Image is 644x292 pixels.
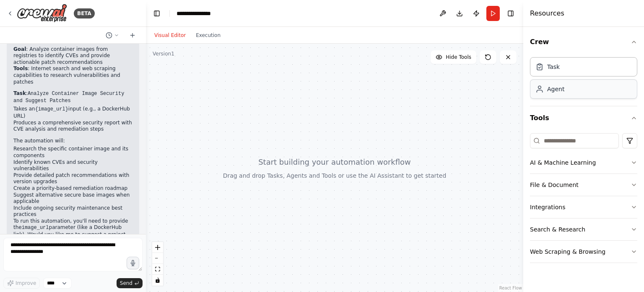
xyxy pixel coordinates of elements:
strong: Goal [13,46,26,52]
span: Hide Tools [446,54,471,61]
button: zoom out [152,253,163,264]
img: Logo [17,4,67,23]
button: Hide left sidebar [151,8,163,19]
li: Provide detailed patch recommendations with version upgrades [13,172,132,185]
strong: Tools [13,66,28,71]
a: React Flow attribution [499,286,522,290]
span: Improve [16,280,36,287]
button: Hide right sidebar [505,8,517,19]
code: image_url [22,225,49,231]
button: Crew [530,30,637,54]
strong: Task [13,90,26,96]
div: Agent [547,85,564,93]
button: Visual Editor [149,30,191,40]
button: fit view [152,264,163,275]
div: React Flow controls [152,242,163,286]
li: Include ongoing security maintenance best practices [13,205,132,218]
button: Hide Tools [431,50,476,64]
h4: Resources [530,8,564,18]
button: Switch to previous chat [102,30,122,40]
button: zoom in [152,242,163,253]
span: Send [120,280,132,287]
div: Version 1 [153,50,174,57]
li: Produces a comprehensive security report with CVE analysis and remediation steps [13,120,132,133]
button: toggle interactivity [152,275,163,286]
button: Search & Research [530,218,637,240]
li: : Internet search and web scraping capabilities to research vulnerabilities and patches [13,66,132,85]
p: To run this automation, you'll need to provide the parameter (like a DockerHub link). Would you l... [13,218,132,245]
li: Takes an input (e.g., a DockerHub URL) [13,106,132,119]
button: Improve [3,278,40,289]
div: Task [547,63,560,71]
p: : [13,90,132,104]
li: Identify known CVEs and security vulnerabilities [13,159,132,172]
div: Crew [530,54,637,106]
li: : Analyze container images from registries to identify CVEs and provide actionable patch recommen... [13,46,132,66]
button: Web Scraping & Browsing [530,241,637,263]
li: Create a priority-based remediation roadmap [13,185,132,192]
button: Send [117,278,143,288]
button: Click to speak your automation idea [127,257,139,269]
p: The automation will: [13,138,132,145]
nav: breadcrumb [177,9,218,18]
li: Research the specific container image and its components [13,146,132,159]
button: Tools [530,106,637,130]
li: Suggest alternative secure base images when applicable [13,192,132,205]
code: Analyze Container Image Security and Suggest Patches [13,91,124,104]
button: AI & Machine Learning [530,152,637,174]
div: Tools [530,130,637,270]
button: Start a new chat [126,30,139,40]
button: File & Document [530,174,637,196]
div: BETA [74,8,95,18]
button: Integrations [530,196,637,218]
button: Execution [191,30,226,40]
code: {image_url} [35,106,68,112]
